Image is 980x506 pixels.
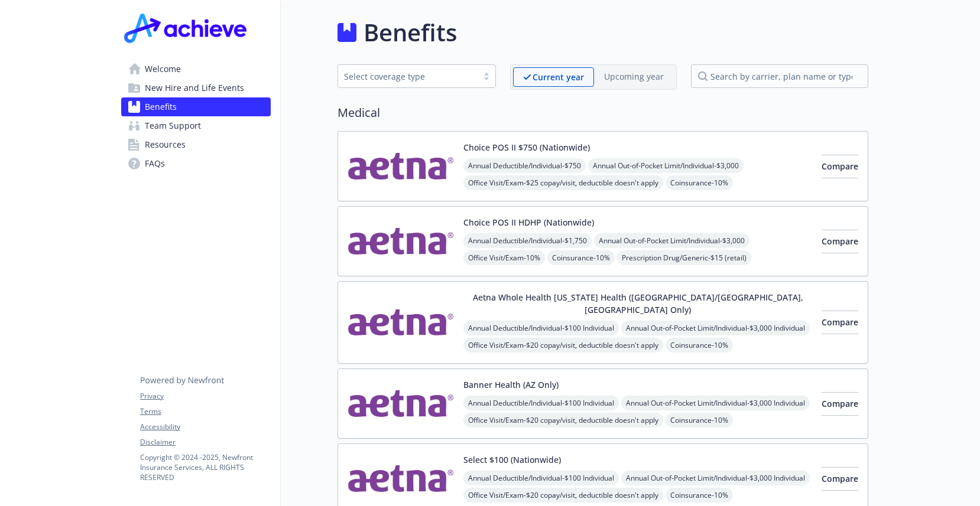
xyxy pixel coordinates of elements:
[822,467,858,491] button: Compare
[822,473,858,484] span: Compare
[463,321,619,335] span: Annual Deductible/Individual - $100 Individual
[463,471,619,485] span: Annual Deductible/Individual - $100 Individual
[666,413,733,427] span: Coinsurance - 10%
[463,378,559,391] button: Banner Health (AZ Only)
[145,60,181,79] span: Welcome
[463,141,590,154] button: Choice POS II $750 (Nationwide)
[617,250,751,265] span: Prescription Drug/Generic - $15 (retail)
[621,471,810,485] span: Annual Out-of-Pocket Limit/Individual - $3,000 Individual
[121,154,271,173] a: FAQs
[547,250,615,265] span: Coinsurance - 10%
[463,291,812,316] button: Aetna Whole Health [US_STATE] Health ([GEOGRAPHIC_DATA]/[GEOGRAPHIC_DATA], [GEOGRAPHIC_DATA] Only)
[463,250,545,265] span: Office Visit/Exam - 10%
[533,71,584,83] p: Current year
[121,135,271,154] a: Resources
[594,233,749,248] span: Annual Out-of-Pocket Limit/Individual - $3,000
[121,97,271,116] a: Benefits
[621,396,810,410] span: Annual Out-of-Pocket Limit/Individual - $3,000 Individual
[822,316,858,328] span: Compare
[463,413,663,427] span: Office Visit/Exam - $20 copay/visit, deductible doesn't apply
[364,15,457,50] h1: Benefits
[822,230,858,253] button: Compare
[145,154,165,173] span: FAQs
[822,311,858,334] button: Compare
[348,141,454,191] img: Aetna Inc carrier logo
[588,158,744,173] span: Annual Out-of-Pocket Limit/Individual - $3,000
[463,488,663,502] span: Office Visit/Exam - $20 copay/visit, deductible doesn't apply
[121,116,271,135] a: Team Support
[463,396,619,410] span: Annual Deductible/Individual - $100 Individual
[666,175,733,190] span: Coinsurance - 10%
[666,488,733,502] span: Coinsurance - 10%
[348,378,454,429] img: Aetna Inc carrier logo
[604,70,664,83] p: Upcoming year
[463,338,663,352] span: Office Visit/Exam - $20 copay/visit, deductible doesn't apply
[822,392,858,416] button: Compare
[348,453,454,504] img: Aetna Inc carrier logo
[121,60,271,79] a: Welcome
[140,437,270,448] a: Disclaimer
[621,321,810,335] span: Annual Out-of-Pocket Limit/Individual - $3,000 Individual
[691,64,868,88] input: search by carrier, plan name or type
[594,67,674,87] span: Upcoming year
[348,291,454,354] img: Aetna Inc carrier logo
[822,398,858,409] span: Compare
[121,79,271,97] a: New Hire and Life Events
[140,391,270,401] a: Privacy
[140,406,270,417] a: Terms
[338,104,868,122] h2: Medical
[348,216,454,266] img: Aetna Inc carrier logo
[145,116,201,135] span: Team Support
[145,97,177,116] span: Benefits
[666,338,733,352] span: Coinsurance - 10%
[140,452,270,482] p: Copyright © 2024 - 2025 , Newfront Insurance Services, ALL RIGHTS RESERVED
[822,161,858,172] span: Compare
[463,175,663,190] span: Office Visit/Exam - $25 copay/visit, deductible doesn't apply
[463,453,561,466] button: Select $100 (Nationwide)
[145,79,244,97] span: New Hire and Life Events
[140,422,270,432] a: Accessibility
[822,155,858,178] button: Compare
[463,216,594,228] button: Choice POS II HDHP (Nationwide)
[145,135,186,154] span: Resources
[344,70,472,83] div: Select coverage type
[463,158,586,173] span: Annual Deductible/Individual - $750
[463,233,592,248] span: Annual Deductible/Individual - $1,750
[822,236,858,247] span: Compare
